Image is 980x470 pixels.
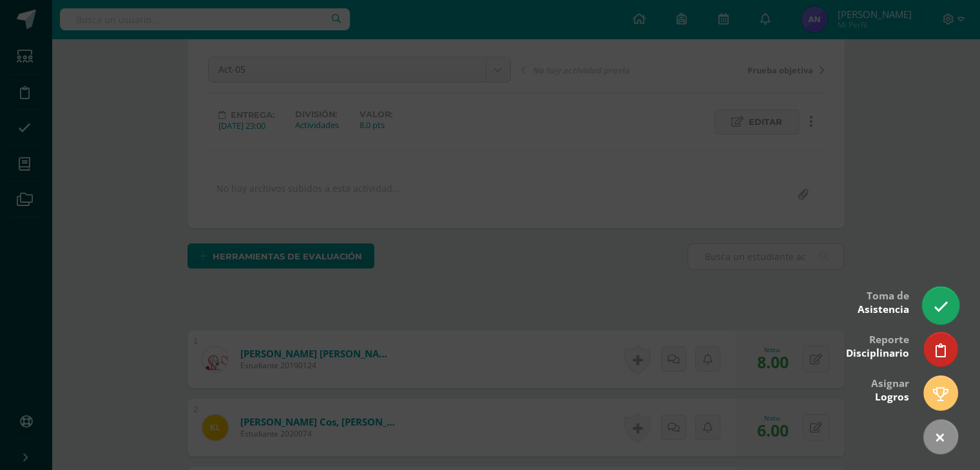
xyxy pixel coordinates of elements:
[875,390,909,404] span: Logros
[858,303,909,316] span: Asistencia
[858,281,909,323] div: Toma de
[846,324,909,366] div: Reporte
[846,346,909,360] span: Disciplinario
[871,368,909,410] div: Asignar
